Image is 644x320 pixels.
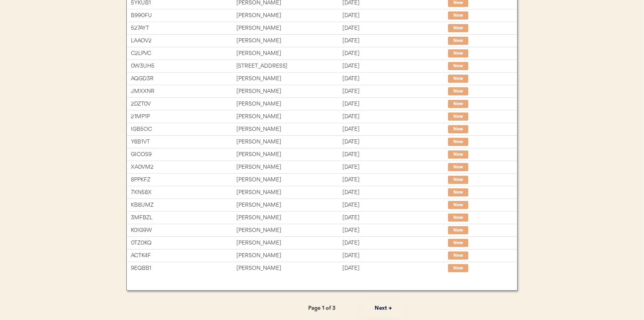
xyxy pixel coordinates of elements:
div: [DATE] [342,112,448,121]
div: [DATE] [342,150,448,159]
div: IGB5OC [131,125,236,134]
div: [PERSON_NAME] [236,213,342,223]
div: [DATE] [342,99,448,109]
div: [STREET_ADDRESS] [236,62,342,71]
div: [PERSON_NAME] [236,163,342,172]
div: [PERSON_NAME] [236,238,342,248]
div: [DATE] [342,125,448,134]
div: [PERSON_NAME] [236,251,342,260]
div: [DATE] [342,62,448,71]
div: [PERSON_NAME] [236,87,342,96]
div: [DATE] [342,36,448,46]
div: [PERSON_NAME] [236,150,342,159]
div: [PERSON_NAME] [236,137,342,147]
div: 7XN58X [131,188,236,197]
div: [PERSON_NAME] [236,11,342,20]
div: LAAOV2 [131,36,236,46]
div: [DATE] [342,201,448,210]
div: [DATE] [342,74,448,84]
div: [PERSON_NAME] [236,36,342,46]
div: [DATE] [342,87,448,96]
div: [PERSON_NAME] [236,24,342,33]
div: [PERSON_NAME] [236,264,342,273]
div: 0TZ0KQ [131,238,236,248]
div: [PERSON_NAME] [236,74,342,84]
div: [PERSON_NAME] [236,112,342,121]
div: [DATE] [342,213,448,223]
div: GICOS9 [131,150,236,159]
div: 0W3UH5 [131,62,236,71]
div: 3MFBZL [131,213,236,223]
div: 527AYT [131,24,236,33]
div: C2LPVC [131,49,236,58]
div: [DATE] [342,226,448,235]
div: [DATE] [342,264,448,273]
div: [PERSON_NAME] [236,99,342,109]
div: 21MP1P [131,112,236,121]
div: [DATE] [342,49,448,58]
div: [DATE] [342,137,448,147]
div: [PERSON_NAME] [236,49,342,58]
div: [DATE] [342,11,448,20]
div: 2DZT0V [131,99,236,109]
div: Page 1 of 3 [281,304,363,313]
div: [PERSON_NAME] [236,226,342,235]
div: AQGD3R [131,74,236,84]
div: KB8UMZ [131,201,236,210]
div: [PERSON_NAME] [236,125,342,134]
div: ACTK4F [131,251,236,260]
div: [DATE] [342,238,448,248]
div: [PERSON_NAME] [236,175,342,185]
div: Y8B1VT [131,137,236,147]
div: [DATE] [342,251,448,260]
div: 8PPKFZ [131,175,236,185]
div: [DATE] [342,175,448,185]
div: 9EQBB1 [131,264,236,273]
div: K0IG9W [131,226,236,235]
div: [DATE] [342,188,448,197]
div: XA0VM2 [131,163,236,172]
div: [DATE] [342,163,448,172]
button: Next → [363,299,404,318]
div: [PERSON_NAME] [236,188,342,197]
div: [PERSON_NAME] [236,201,342,210]
div: [DATE] [342,24,448,33]
div: B990FU [131,11,236,20]
div: JMXXNR [131,87,236,96]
